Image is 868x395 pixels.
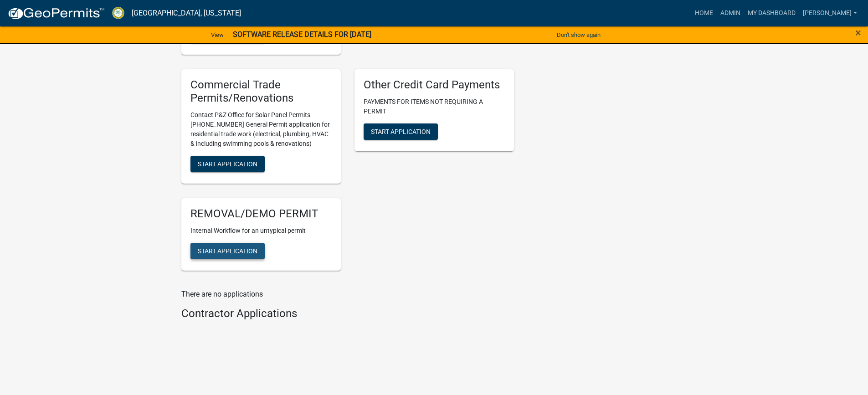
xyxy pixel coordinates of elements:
[207,27,227,42] a: View
[364,123,438,140] button: Start Application
[181,307,514,324] wm-workflow-list-section: Contractor Applications
[181,307,514,320] h4: Contractor Applications
[190,156,265,172] button: Start Application
[132,5,241,21] a: [GEOGRAPHIC_DATA], [US_STATE]
[190,110,332,149] p: Contact P&Z Office for Solar Panel Permits- [PHONE_NUMBER] General Permit application for residen...
[717,5,744,22] a: Admin
[371,128,431,135] span: Start Application
[190,78,332,105] h5: Commercial Trade Permits/Renovations
[198,160,257,168] span: Start Application
[198,247,257,254] span: Start Application
[744,5,799,22] a: My Dashboard
[190,207,332,221] h5: REMOVAL/DEMO PERMIT
[112,7,124,19] img: Crawford County, Georgia
[190,226,332,236] p: Internal Workflow for an untypical permit
[691,5,717,22] a: Home
[181,289,514,300] p: There are no applications
[855,26,861,39] span: ×
[233,30,371,39] strong: SOFTWARE RELEASE DETAILS FOR [DATE]
[364,78,505,92] h5: Other Credit Card Payments
[190,243,265,259] button: Start Application
[799,5,861,22] a: [PERSON_NAME]
[364,97,505,116] p: PAYMENTS FOR ITEMS NOT REQUIRING A PERMIT
[855,27,861,38] button: Close
[553,27,604,42] button: Don't show again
